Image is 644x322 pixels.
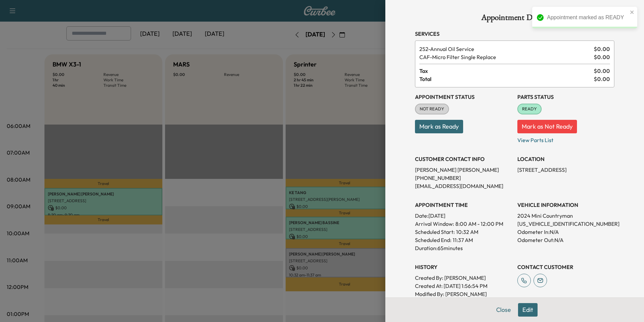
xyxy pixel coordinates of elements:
button: close [630,9,635,15]
p: Duration: 65 minutes [415,244,512,252]
p: Created By : [PERSON_NAME] [415,274,512,282]
p: 2024 Mini Countryman [517,212,614,220]
p: Arrival Window: [415,220,512,228]
span: Micro Filter Single Replace [419,53,591,61]
h1: Appointment Details [415,14,614,24]
h3: APPOINTMENT TIME [415,201,512,209]
span: Total [419,75,594,83]
h3: VEHICLE INFORMATION [517,201,614,209]
p: Modified By : [PERSON_NAME] [415,290,512,298]
button: Mark as Ready [415,120,463,133]
button: Mark as Not Ready [517,120,577,133]
h3: Appointment Status [415,93,512,101]
p: Created At : [DATE] 1:56:54 PM [415,282,512,290]
h3: Services [415,30,614,38]
p: [PERSON_NAME] [PERSON_NAME] [415,166,512,174]
p: 10:32 AM [456,228,478,236]
h3: CONTACT CUSTOMER [517,263,614,271]
h3: CUSTOMER CONTACT INFO [415,155,512,163]
p: Date: [DATE] [415,212,512,220]
p: [STREET_ADDRESS] [517,166,614,174]
p: [PHONE_NUMBER] [415,174,512,182]
p: 11:37 AM [453,236,473,244]
p: [EMAIL_ADDRESS][DOMAIN_NAME] [415,182,512,190]
h3: Parts Status [517,93,614,101]
span: $ 0.00 [594,67,610,75]
p: Scheduled Start: [415,228,455,236]
button: Close [492,303,515,317]
p: Scheduled End: [415,236,451,244]
h3: History [415,263,512,271]
p: [US_VEHICLE_IDENTIFICATION_NUMBER] [517,220,614,228]
h3: LOCATION [517,155,614,163]
span: READY [518,106,541,112]
span: Tax [419,67,594,75]
button: Edit [518,303,538,317]
span: NOT READY [416,106,448,112]
span: Annual Oil Service [419,45,591,53]
p: Odometer In: N/A [517,228,614,236]
span: $ 0.00 [594,53,610,61]
span: 8:00 AM - 12:00 PM [455,220,503,228]
span: $ 0.00 [594,75,610,83]
p: Odometer Out: N/A [517,236,614,244]
span: $ 0.00 [594,45,610,53]
p: View Parts List [517,133,614,144]
div: Appointment marked as READY [547,14,628,22]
